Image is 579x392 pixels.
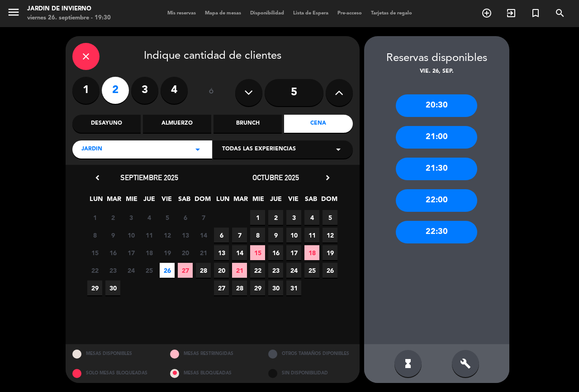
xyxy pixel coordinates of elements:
[161,77,188,104] label: 4
[66,364,164,383] div: SOLO MESAS BLOQUEADAS
[284,115,352,133] div: Cena
[196,263,211,278] span: 28
[27,5,111,14] div: JARDIN DE INVIERNO
[163,344,261,364] div: MESAS RESTRINGIDAS
[105,263,120,278] span: 23
[268,228,283,243] span: 9
[250,210,265,225] span: 1
[321,194,336,209] span: DOM
[323,228,337,243] span: 12
[192,144,203,155] i: arrow_drop_down
[396,126,477,149] div: 21:00
[195,194,209,209] span: DOM
[323,263,337,278] span: 26
[131,77,158,104] label: 3
[286,210,301,225] span: 3
[7,5,20,19] i: menu
[286,194,301,209] span: VIE
[261,344,360,364] div: OTROS TAMAÑOS DIPONIBLES
[81,145,102,154] span: JARDIN
[7,5,20,22] button: menu
[250,228,265,243] span: 8
[105,210,120,225] span: 2
[142,194,157,209] span: JUE
[178,263,193,278] span: 27
[72,43,353,70] div: Indique cantidad de clientes
[123,210,138,225] span: 3
[286,245,301,260] span: 17
[252,173,299,182] span: octubre 2025
[364,67,509,76] div: vie. 26, sep.
[214,263,229,278] span: 20
[196,210,211,225] span: 7
[250,280,265,295] span: 29
[214,228,229,243] span: 6
[177,194,192,209] span: SAB
[366,11,417,16] span: Tarjetas de regalo
[178,228,193,243] span: 13
[123,228,138,243] span: 10
[232,228,247,243] span: 7
[27,14,111,23] div: viernes 26. septiembre - 19:30
[142,245,157,260] span: 18
[160,228,175,243] span: 12
[87,210,102,225] span: 1
[142,210,157,225] span: 4
[163,364,261,383] div: MESAS BLOQUEADAS
[333,11,366,16] span: Pre-acceso
[323,173,332,182] i: chevron_right
[200,11,246,16] span: Mapa de mesas
[93,173,102,182] i: chevron_left
[304,263,319,278] span: 25
[396,94,477,117] div: 20:30
[102,77,129,104] label: 2
[233,194,248,209] span: MAR
[268,210,283,225] span: 2
[143,115,211,133] div: Almuerzo
[163,11,200,16] span: Mis reservas
[87,228,102,243] span: 8
[89,194,104,209] span: LUN
[246,11,289,16] span: Disponibilidad
[396,158,477,180] div: 21:30
[105,228,120,243] span: 9
[530,8,541,19] i: turned_in_not
[250,245,265,260] span: 15
[160,263,175,278] span: 26
[178,210,193,225] span: 6
[364,50,509,67] div: Reservas disponibles
[87,245,102,260] span: 15
[506,8,517,19] i: exit_to_app
[222,145,296,154] span: Todas las experiencias
[81,51,91,62] i: close
[232,280,247,295] span: 28
[304,228,319,243] span: 11
[72,77,100,104] label: 1
[481,8,492,19] i: add_circle_outline
[214,245,229,260] span: 13
[123,263,138,278] span: 24
[232,263,247,278] span: 21
[159,194,174,209] span: VIE
[555,8,565,19] i: search
[66,344,164,364] div: MESAS DISPONIBLES
[105,245,120,260] span: 16
[396,221,477,243] div: 22:30
[268,245,283,260] span: 16
[124,194,139,209] span: MIE
[87,280,102,295] span: 29
[142,228,157,243] span: 11
[261,364,360,383] div: SIN DISPONIBILIDAD
[286,263,301,278] span: 24
[120,173,178,182] span: septiembre 2025
[87,263,102,278] span: 22
[214,280,229,295] span: 27
[196,228,211,243] span: 14
[304,245,319,260] span: 18
[142,263,157,278] span: 25
[232,245,247,260] span: 14
[268,280,283,295] span: 30
[123,245,138,260] span: 17
[304,194,318,209] span: SAB
[286,228,301,243] span: 10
